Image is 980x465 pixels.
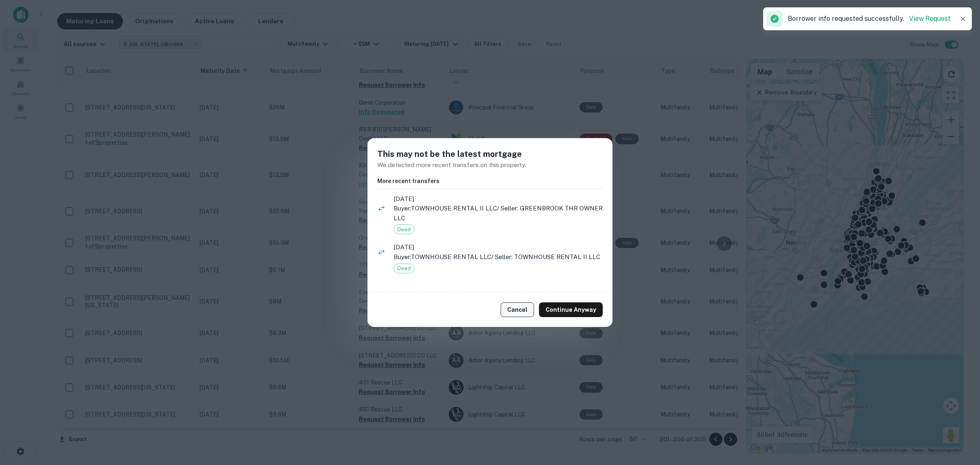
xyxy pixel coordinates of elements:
[377,177,603,186] h6: More recent transfers
[394,252,603,262] p: Buyer: TOWNHOUSE RENTAL LLC / Seller: TOWNHOUSE RENTAL II LLC
[394,264,414,273] div: Deed
[394,203,603,223] p: Buyer: TOWNHOUSE RENTAL II LLC / Seller: GREENBROOK THR OWNER LLC
[377,148,603,160] h5: This may not be the latest mortgage
[394,264,414,273] span: Deed
[501,302,534,317] button: Cancel
[394,226,414,234] span: Deed
[377,160,603,170] p: We detected more recent transfers on this property.
[909,15,951,22] a: View Request
[539,302,603,317] button: Continue Anyway
[394,224,414,234] div: Deed
[788,14,951,24] p: Borrower info requested successfully.
[394,194,603,204] span: [DATE]
[394,282,603,291] span: [DATE]
[939,400,980,439] iframe: Chat Widget
[394,242,603,252] span: [DATE]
